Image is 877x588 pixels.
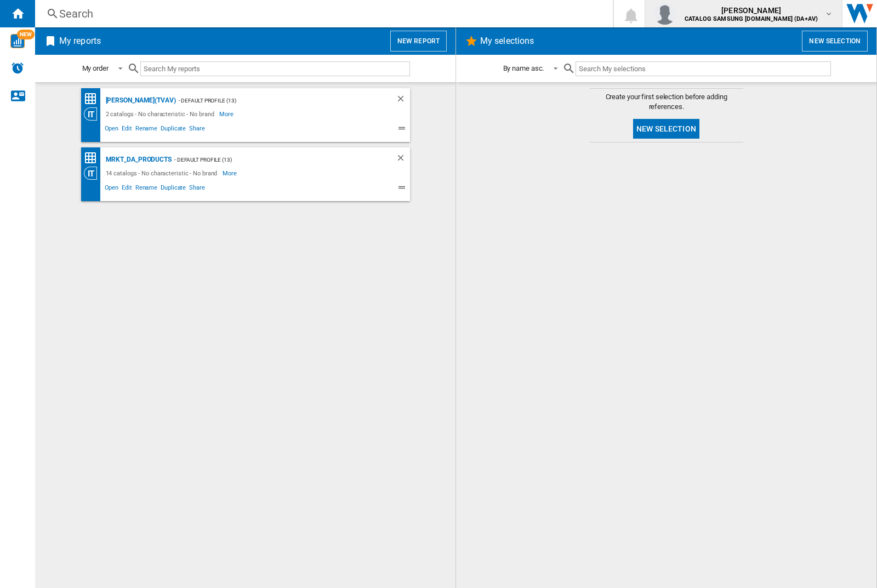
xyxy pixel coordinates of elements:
b: CATALOG SAMSUNG [DOMAIN_NAME] (DA+AV) [685,15,818,22]
span: Duplicate [159,182,187,196]
span: NEW [17,30,35,39]
span: Open [103,182,121,196]
div: By name asc. [503,64,544,72]
img: wise-card.svg [10,34,25,48]
div: Search [59,6,584,21]
span: Rename [134,123,159,136]
span: Open [103,123,121,136]
span: [PERSON_NAME] [685,5,818,16]
div: Price Matrix [84,92,103,106]
span: More [219,107,235,121]
h2: My reports [57,31,103,52]
span: Rename [134,182,159,196]
input: Search My reports [140,61,410,76]
div: 2 catalogs - No characteristic - No brand [103,107,220,121]
img: alerts-logo.svg [11,61,24,75]
span: Edit [120,182,134,196]
img: profile.jpg [654,3,676,25]
input: Search My selections [576,61,830,76]
button: New selection [802,31,868,52]
div: MRKT_DA_PRODUCTS [103,153,172,167]
button: New selection [633,119,699,139]
div: Price Matrix [84,151,103,165]
button: New report [390,31,447,52]
span: Share [187,182,207,196]
div: Delete [396,153,410,167]
span: More [223,167,238,180]
span: Edit [120,123,134,136]
div: - Default profile (13) [176,94,374,107]
span: Create your first selection before adding references. [590,92,743,112]
span: Duplicate [159,123,187,136]
div: 14 catalogs - No characteristic - No brand [103,167,223,180]
div: [PERSON_NAME](TVAV) [103,94,176,107]
div: Category View [84,167,103,180]
h2: My selections [478,31,536,52]
div: Delete [396,94,410,107]
div: - Default profile (13) [172,153,374,167]
div: My order [82,64,109,72]
span: Share [187,123,207,136]
div: Category View [84,107,103,121]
